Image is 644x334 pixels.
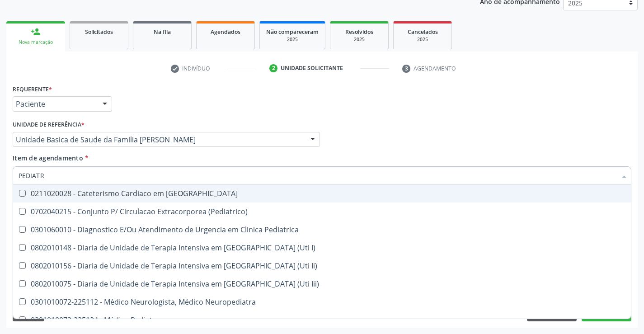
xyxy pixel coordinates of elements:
[13,118,85,132] label: Unidade de referência
[408,28,438,36] span: Cancelados
[337,36,382,43] div: 2025
[19,208,625,215] div: 0702040215 - Conjunto P/ Circulacao Extracorporea (Pediatrico)
[281,64,343,72] div: Unidade solicitante
[19,280,625,287] div: 0802010075 - Diaria de Unidade de Terapia Intensiva em [GEOGRAPHIC_DATA] (Uti Iii)
[345,28,373,36] span: Resolvidos
[154,28,171,36] span: Na fila
[400,36,445,43] div: 2025
[211,28,240,36] span: Agendados
[269,64,277,72] div: 2
[16,99,94,108] span: Paciente
[19,316,625,324] div: 0301010072-225124 - Médico Pediatra
[266,36,319,43] div: 2025
[13,82,52,96] label: Requerente
[19,298,625,306] div: 0301010072-225112 - Médico Neurologista, Médico Neuropediatra
[13,39,59,46] div: Nova marcação
[19,190,625,197] div: 0211020028 - Cateterismo Cardiaco em [GEOGRAPHIC_DATA]
[31,27,41,37] div: person_add
[85,28,113,36] span: Solicitados
[19,244,625,251] div: 0802010148 - Diaria de Unidade de Terapia Intensiva em [GEOGRAPHIC_DATA] (Uti I)
[19,226,625,233] div: 0301060010 - Diagnostico E/Ou Atendimento de Urgencia em Clinica Pediatrica
[266,28,319,36] span: Não compareceram
[16,135,301,144] span: Unidade Basica de Saude da Familia [PERSON_NAME]
[13,154,83,162] span: Item de agendamento
[19,166,616,184] input: Buscar por procedimentos
[19,262,625,269] div: 0802010156 - Diaria de Unidade de Terapia Intensiva em [GEOGRAPHIC_DATA] (Uti Ii)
